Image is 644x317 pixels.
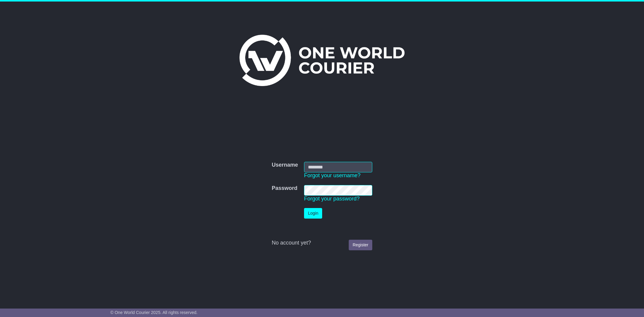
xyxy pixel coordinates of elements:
[239,35,404,86] img: One World
[349,240,372,250] a: Register
[272,240,372,246] div: No account yet?
[304,172,360,178] a: Forgot your username?
[111,310,198,315] span: © One World Courier 2025. All rights reserved.
[304,208,322,219] button: Login
[272,162,298,168] label: Username
[304,196,360,202] a: Forgot your password?
[272,185,297,192] label: Password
